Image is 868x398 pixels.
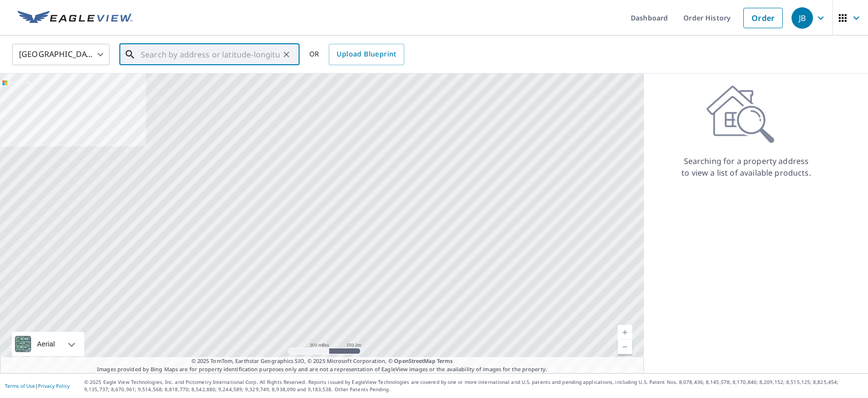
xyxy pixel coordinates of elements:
div: [GEOGRAPHIC_DATA] [12,41,110,68]
button: Clear [280,48,293,61]
a: Privacy Policy [38,382,70,389]
a: Current Level 5, Zoom Out [618,340,632,354]
img: EV Logo [18,11,132,25]
p: © 2025 Eagle View Technologies, Inc. and Pictometry International Corp. All Rights Reserved. Repo... [84,379,863,393]
span: © 2025 TomTom, Earthstar Geographics SIO, © 2025 Microsoft Corporation, © [191,357,453,365]
a: OpenStreetMap [394,357,435,364]
div: OR [309,44,404,65]
a: Upload Blueprint [329,44,404,65]
input: Search by address or latitude-longitude [141,41,280,68]
a: Terms [437,357,453,364]
a: Terms of Use [5,382,35,389]
p: | [5,383,70,389]
a: Order [743,8,783,28]
div: Aerial [12,332,84,356]
div: JB [792,7,813,29]
div: Aerial [34,332,58,356]
p: Searching for a property address to view a list of available products. [681,155,811,179]
a: Current Level 5, Zoom In [618,325,632,340]
span: Upload Blueprint [337,48,396,60]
